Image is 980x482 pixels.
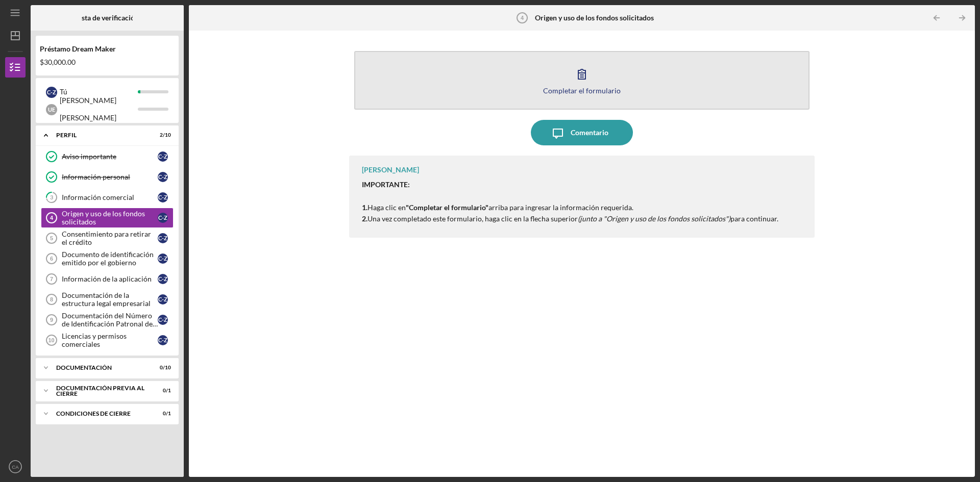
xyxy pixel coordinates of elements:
[162,337,167,343] font: -Z
[158,337,162,343] font: C
[41,289,174,310] a: 8Documentación de la estructura legal empresarialC-Z
[160,132,163,138] font: 2
[158,316,162,323] font: C
[60,96,116,122] font: [PERSON_NAME] [PERSON_NAME]
[163,387,166,393] font: 0
[62,230,151,246] font: Consentimiento para retirar el crédito
[41,228,174,248] a: 5Consentimiento para retirar el créditoC-Z
[162,296,167,302] font: -Z
[62,274,152,283] font: Información de la aplicación
[41,248,174,269] a: 6Documento de identificación emitido por el gobiernoC-Z
[41,310,174,330] a: 9Documentación del Número de Identificación Patronal del IRSC-Z
[62,152,116,161] font: Aviso importante
[488,203,633,212] font: arriba para ingresar la información requerida.
[166,387,168,393] font: /
[50,296,53,302] tspan: 8
[543,86,621,95] font: Completar el formulario
[158,255,162,262] font: C
[162,214,167,221] font: -Z
[47,89,51,95] font: C
[362,165,419,174] font: [PERSON_NAME]
[362,203,367,212] font: 1.
[51,89,56,95] font: -Z
[62,250,154,267] font: Documento de identificación emitido por el gobierno
[56,364,112,371] font: Documentación
[162,235,167,241] font: -Z
[50,276,53,282] tspan: 7
[62,209,145,226] font: Origen y uso de los fondos solicitados
[158,173,162,180] font: C
[166,410,168,416] font: /
[158,153,162,160] font: C
[168,410,171,416] font: 1
[354,51,810,110] button: Completar el formulario
[56,410,131,417] font: Condiciones de cierre
[41,269,174,289] a: 7Información de la aplicaciónC-Z
[531,120,633,145] button: Comentario
[62,193,134,201] font: Información comercial
[158,296,162,302] font: C
[521,15,524,21] tspan: 4
[162,173,167,180] font: -Z
[12,464,19,470] text: CA
[60,87,67,96] font: Tú
[158,275,162,282] font: C
[56,131,77,139] font: Perfil
[165,364,171,370] font: 10
[362,214,367,223] font: 2.
[62,172,130,181] font: Información personal
[48,337,54,343] tspan: 10
[50,215,54,221] tspan: 4
[50,235,53,241] tspan: 5
[367,203,406,212] font: Haga clic en
[62,291,151,308] font: Documentación de la estructura legal empresarial
[158,194,162,200] font: C
[162,194,167,200] font: -Z
[165,132,171,138] font: 10
[535,13,654,22] font: Origen y uso de los fondos solicitados
[41,167,174,187] a: Información personalC-Z
[571,128,608,137] font: Comentario
[5,456,26,477] button: CA
[163,364,165,370] font: /
[162,255,167,262] font: -Z
[160,364,163,370] font: 0
[367,214,578,223] font: Una vez completado este formulario, haga clic en la flecha superior
[162,275,167,282] font: -Z
[62,332,127,348] font: Licencias y permisos comerciales
[158,235,162,241] font: C
[168,387,171,393] font: 1
[41,330,174,350] a: 10Licencias y permisos comercialesC-Z
[76,13,139,22] font: Lista de verificación
[62,311,158,336] font: Documentación del Número de Identificación Patronal del IRS
[578,214,730,223] font: (junto a "Origen y uso de los fondos solicitados")
[163,410,166,416] font: 0
[41,187,174,208] a: 3Información comercialC-Z
[162,316,167,323] font: -Z
[362,180,410,189] font: IMPORTANTE:
[41,208,174,228] a: 4Origen y uso de los fondos solicitadosC-Z
[162,153,167,160] font: -Z
[730,214,778,223] font: para continuar.
[50,317,53,323] tspan: 9
[50,194,53,201] tspan: 3
[41,146,174,167] a: Aviso importanteC-Z
[40,58,76,66] font: $30,000.00
[56,384,144,398] font: Documentación previa al cierre
[50,256,53,262] tspan: 6
[163,132,165,138] font: /
[158,214,162,221] font: C
[40,44,116,53] font: Préstamo Dream Maker
[48,106,55,113] font: UE
[406,203,488,212] font: "Completar el formulario"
